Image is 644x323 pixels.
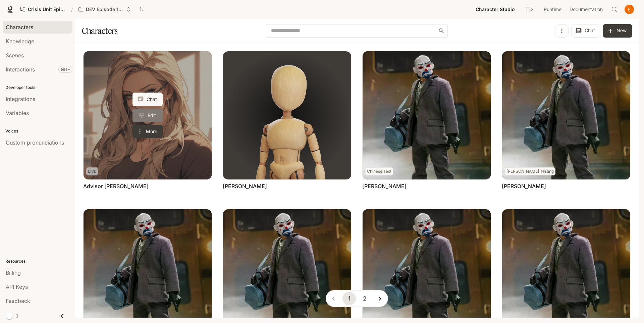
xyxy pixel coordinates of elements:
button: More actions [132,125,163,138]
a: Runtime [540,3,565,16]
button: Chat with Advisor Clarke [132,93,163,106]
img: Alan Tiles [223,51,351,179]
span: Crisis Unit Episode 1 [28,7,65,12]
img: User avatar [625,5,634,14]
a: Character Studio [473,3,518,16]
a: Documentation [566,3,606,16]
h1: Characters [82,24,117,38]
img: Bryan Warren [363,51,491,179]
button: Go to next page [373,292,387,305]
a: [PERSON_NAME] [502,182,546,190]
a: Edit Advisor Clarke [132,109,163,122]
span: Character Studio [476,5,515,14]
div: / [68,6,75,13]
span: Documentation [570,5,603,14]
button: Go to page 2 [358,292,371,305]
button: New [603,24,632,38]
button: page 1 [342,292,356,305]
a: Advisor [PERSON_NAME] [83,182,149,190]
a: TTS [518,3,540,16]
a: [PERSON_NAME] [362,182,407,190]
a: Advisor Clarke [84,51,212,179]
button: Open Command Menu [608,3,621,16]
a: Crisis Unit Episode 1 [17,3,68,16]
a: [PERSON_NAME] [223,182,267,190]
p: DEV Episode 1 - Crisis Unit [86,7,123,12]
span: Runtime [544,5,561,14]
button: Chat [571,24,600,38]
button: User avatar [623,3,636,16]
button: Sync workspaces [135,3,149,16]
span: TTS [525,5,534,14]
nav: pagination navigation [326,290,388,307]
button: Open workspace menu [75,3,134,16]
img: Bryan Warren [502,51,630,179]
